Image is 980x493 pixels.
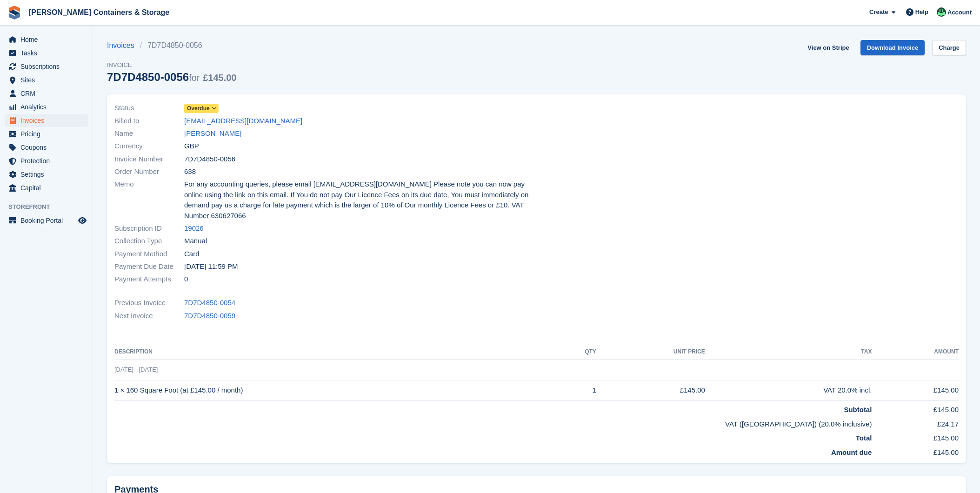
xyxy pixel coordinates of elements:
span: 7D7D4850-0056 [184,154,235,165]
span: £145.00 [203,73,236,83]
time: 2025-08-25 22:59:59 UTC [184,261,238,272]
span: Overdue [187,104,210,113]
a: Invoices [107,40,140,51]
span: Status [114,103,184,113]
a: Download Invoice [860,40,925,55]
a: [EMAIL_ADDRESS][DOMAIN_NAME] [184,116,302,127]
td: £145.00 [872,401,959,415]
a: Preview store [77,215,88,226]
a: [PERSON_NAME] [184,128,241,139]
span: Invoice [107,60,236,70]
a: 19026 [184,223,204,234]
span: Subscriptions [20,60,76,73]
span: Analytics [20,100,76,113]
span: Collection Type [114,236,184,246]
a: menu [5,168,88,181]
div: VAT 20.0% incl. [705,385,872,396]
span: Payment Method [114,249,184,260]
th: Unit Price [596,345,705,360]
span: Capital [20,181,76,194]
a: menu [5,127,88,140]
span: Create [869,7,888,17]
span: Invoices [20,114,76,127]
a: [PERSON_NAME] Containers & Storage [25,5,173,20]
a: View on Stripe [804,40,853,55]
a: menu [5,87,88,100]
nav: breadcrumbs [107,40,236,51]
strong: Amount due [831,448,872,456]
span: Protection [20,154,76,167]
span: For any accounting queries, please email [EMAIL_ADDRESS][DOMAIN_NAME] Please note you can now pay... [184,179,531,221]
span: Billed to [114,116,184,127]
th: QTY [557,345,596,360]
span: Settings [20,168,76,181]
td: £145.00 [872,444,959,458]
a: menu [5,33,88,46]
th: Amount [872,345,959,360]
span: 638 [184,167,196,177]
td: £145.00 [872,380,959,401]
td: £24.17 [872,415,959,430]
span: Pricing [20,127,76,140]
span: Storefront [8,202,93,212]
span: Help [915,7,928,17]
a: menu [5,154,88,167]
td: 1 [557,380,596,401]
a: menu [5,73,88,87]
span: Payment Due Date [114,261,184,272]
span: Name [114,128,184,139]
td: £145.00 [872,429,959,444]
span: GBP [184,141,199,152]
span: Currency [114,141,184,152]
td: VAT ([GEOGRAPHIC_DATA]) (20.0% inclusive) [114,415,872,430]
a: menu [5,114,88,127]
th: Tax [705,345,872,360]
a: 7D7D4850-0054 [184,298,235,308]
span: Memo [114,179,184,221]
img: Arjun Preetham [937,7,946,17]
a: menu [5,141,88,154]
span: Invoice Number [114,154,184,165]
span: Payment Attempts [114,274,184,285]
td: 1 × 160 Square Foot (at £145.00 / month) [114,380,557,401]
a: menu [5,60,88,73]
span: Manual [184,236,207,246]
span: Previous Invoice [114,298,184,308]
a: menu [5,100,88,113]
td: £145.00 [596,380,705,401]
span: [DATE] - [DATE] [114,366,158,373]
a: menu [5,47,88,60]
span: Sites [20,73,76,87]
strong: Total [856,434,872,442]
a: 7D7D4850-0059 [184,311,235,321]
span: Order Number [114,167,184,177]
a: Overdue [184,103,219,113]
img: stora-icon-8386f47178a22dfd0bd8f6a31ec36ba5ce8667c1dd55bd0f319d3a0aa187defe.svg [7,6,21,20]
span: Booking Portal [20,214,76,227]
span: Home [20,33,76,46]
a: Charge [932,40,966,55]
span: CRM [20,87,76,100]
div: 7D7D4850-0056 [107,71,236,83]
a: menu [5,181,88,194]
span: Tasks [20,47,76,60]
span: 0 [184,274,188,285]
a: menu [5,214,88,227]
span: Subscription ID [114,223,184,234]
th: Description [114,345,557,360]
span: Card [184,249,200,260]
strong: Subtotal [844,406,872,413]
span: Account [947,8,972,17]
span: for [189,73,200,83]
span: Coupons [20,141,76,154]
span: Next Invoice [114,311,184,321]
